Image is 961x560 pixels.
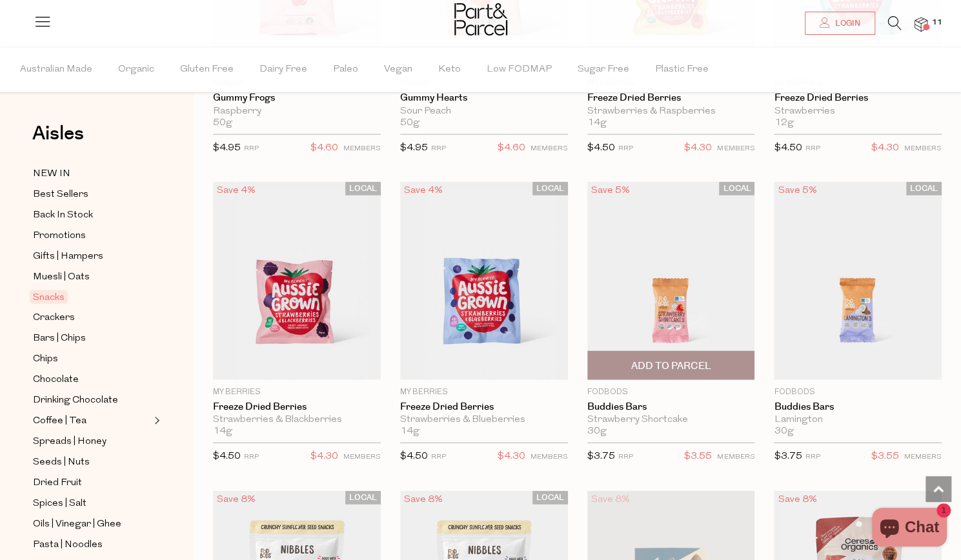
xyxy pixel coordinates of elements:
[213,414,381,426] div: Strawberries & Blackberries
[498,140,525,157] span: $4.60
[20,47,92,92] span: Australian Made
[532,491,568,505] span: LOCAL
[587,452,615,461] span: $3.75
[774,401,942,413] a: Buddies Bars
[631,359,711,373] span: Add To Parcel
[345,182,381,195] span: LOCAL
[684,140,712,157] span: $4.30
[805,454,820,461] small: RRP
[531,145,568,152] small: MEMBERS
[33,454,150,470] a: Seeds | Nuts
[587,117,607,129] span: 14g
[33,393,118,408] span: Drinking Chocolate
[400,401,568,413] a: Freeze Dried Berries
[906,182,942,195] span: LOCAL
[400,143,428,153] span: $4.95
[343,454,381,461] small: MEMBERS
[438,47,461,92] span: Keto
[33,331,86,346] span: Bars | Chips
[33,434,150,450] a: Spreads | Honey
[587,351,755,380] button: Add To Parcel
[400,182,568,380] img: Freeze Dried Berries
[400,106,568,117] div: Sour Peach
[774,452,802,461] span: $3.75
[587,143,615,153] span: $4.50
[717,145,754,152] small: MEMBERS
[33,310,150,326] a: Crackers
[33,166,150,182] a: NEW IN
[532,182,568,195] span: LOCAL
[431,145,446,152] small: RRP
[33,330,150,346] a: Bars | Chips
[871,140,899,157] span: $4.30
[587,182,755,380] img: Buddies Bars
[805,12,875,35] a: Login
[213,491,259,508] div: Save 8%
[33,186,150,203] a: Best Sellers
[310,448,338,465] span: $4.30
[118,47,154,92] span: Organic
[587,386,755,398] p: Fodbods
[774,426,793,437] span: 30g
[33,495,150,512] a: Spices | Salt
[32,119,84,148] span: Aisles
[213,106,381,117] div: Raspberry
[33,351,150,367] a: Chips
[587,401,755,413] a: Buddies Bars
[213,182,259,199] div: Save 4%
[655,47,709,92] span: Plastic Free
[587,92,755,104] a: Freeze Dried Berries
[774,414,942,426] div: Lamington
[719,182,754,195] span: LOCAL
[33,310,75,326] span: Crackers
[33,537,103,553] span: Pasta | Noodles
[487,47,552,92] span: Low FODMAP
[774,182,820,199] div: Save 5%
[400,491,447,508] div: Save 8%
[33,187,88,203] span: Best Sellers
[33,269,150,285] a: Muesli | Oats
[400,426,420,437] span: 14g
[400,92,568,104] a: Gummy Hearts
[774,182,942,380] img: Buddies Bars
[384,47,412,92] span: Vegan
[310,140,338,157] span: $4.60
[431,454,446,461] small: RRP
[587,414,755,426] div: Strawberry Shortcake
[32,124,84,156] a: Aisles
[774,92,942,104] a: Freeze Dried Berries
[498,448,525,465] span: $4.30
[33,455,90,470] span: Seeds | Nuts
[244,145,259,152] small: RRP
[33,352,58,367] span: Chips
[915,17,927,31] a: 11
[587,182,634,199] div: Save 5%
[33,516,150,532] a: Oils | Vinegar | Ghee
[33,496,86,512] span: Spices | Salt
[774,143,802,153] span: $4.50
[904,145,942,152] small: MEMBERS
[213,401,381,413] a: Freeze Dried Berries
[805,145,820,152] small: RRP
[587,491,634,508] div: Save 8%
[33,434,106,450] span: Spreads | Honey
[213,143,241,153] span: $4.95
[618,145,633,152] small: RRP
[213,92,381,104] a: Gummy Frogs
[343,145,381,152] small: MEMBERS
[180,47,234,92] span: Gluten Free
[400,117,420,129] span: 50g
[33,475,150,491] a: Dried Fruit
[774,491,820,508] div: Save 8%
[33,228,86,244] span: Promotions
[578,47,629,92] span: Sugar Free
[345,491,381,505] span: LOCAL
[587,106,755,117] div: Strawberries & Raspberries
[904,454,942,461] small: MEMBERS
[871,448,899,465] span: $3.55
[33,207,150,223] a: Back In Stock
[259,47,307,92] span: Dairy Free
[33,248,150,265] a: Gifts | Hampers
[33,208,93,223] span: Back In Stock
[213,182,381,380] img: Freeze Dried Berries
